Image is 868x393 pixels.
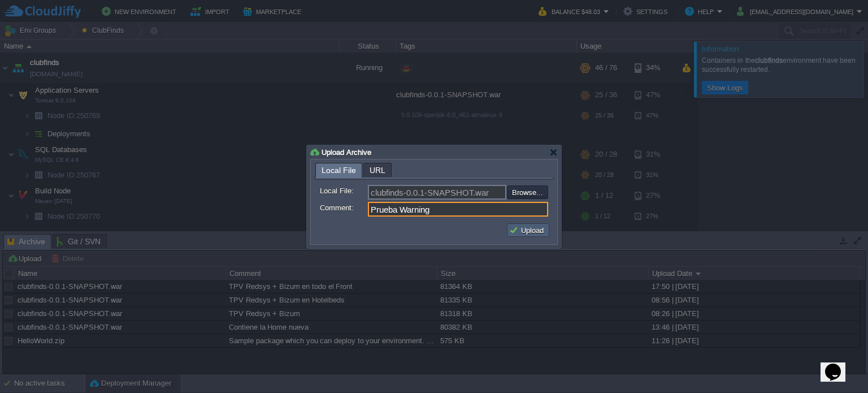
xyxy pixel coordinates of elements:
span: URL [370,163,385,177]
span: Local File [322,163,356,178]
label: Comment: [320,202,367,214]
iframe: chat widget [821,348,857,382]
button: Upload [509,225,547,235]
span: Upload Archive [322,148,371,157]
label: Local File: [320,185,367,197]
